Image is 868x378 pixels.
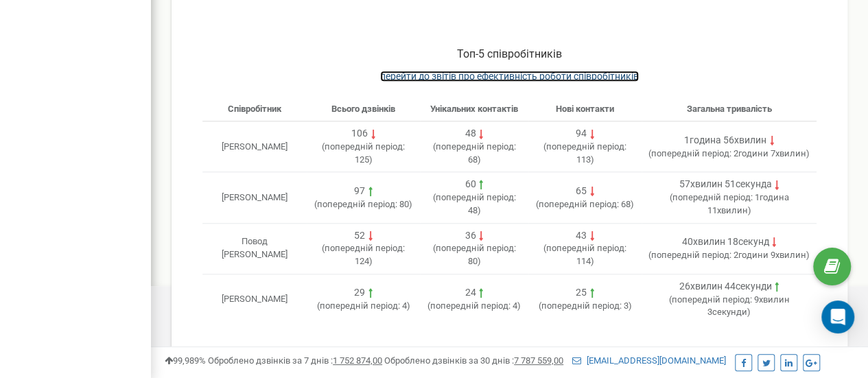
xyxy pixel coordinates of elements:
[430,300,511,311] span: попередній період:
[351,127,368,141] div: 106
[684,134,766,147] div: 1година 56хвилин
[546,141,626,152] span: попередній період:
[354,185,365,198] div: 97
[671,294,751,305] span: попередній період:
[576,127,587,141] div: 94
[202,121,307,172] td: [PERSON_NAME]
[384,355,563,366] span: Оброблено дзвінків за 30 днів :
[546,243,626,253] span: попередній період:
[202,223,307,274] td: Повод [PERSON_NAME]
[465,178,476,191] div: 60
[465,127,476,141] div: 48
[539,199,619,209] span: попередній період:
[536,199,634,209] span: ( 68 )
[317,300,410,311] span: ( 4 )
[576,185,587,198] div: 65
[314,199,412,209] span: ( 80 )
[576,229,587,243] div: 43
[380,71,639,82] a: перейти до звітів про ефективність роботи співробітників
[543,141,626,165] span: ( 113 )
[333,355,382,366] u: 1 752 874,00
[202,172,307,223] td: [PERSON_NAME]
[322,243,405,266] span: ( 124 )
[651,250,731,260] span: попередній період:
[679,280,771,294] div: 26хвилин 44секунди
[228,104,281,114] span: Співробітник
[354,286,365,300] div: 29
[432,192,515,215] span: ( 48 )
[514,355,563,366] u: 7 787 559,00
[572,355,726,366] a: [EMAIL_ADDRESS][DOMAIN_NAME]
[165,355,206,366] span: 99,989%
[679,178,771,191] div: 57хвилин 51секунда
[320,300,400,311] span: попередній період:
[648,250,810,260] span: ( 2години 9хвилин )
[430,104,518,114] span: Унікальних контактів
[651,148,731,158] span: попередній період:
[465,229,476,243] div: 36
[435,243,515,253] span: попередній період:
[457,47,562,60] span: Toп-5 співробітників
[672,192,752,202] span: попередній період:
[556,104,614,114] span: Нові контакти
[435,192,515,202] span: попередній період:
[465,286,476,300] div: 24
[648,148,810,158] span: ( 2години 7хвилин )
[538,300,631,311] span: ( 3 )
[325,243,405,253] span: попередній період:
[427,300,521,311] span: ( 4 )
[354,229,365,243] div: 52
[208,355,382,366] span: Оброблено дзвінків за 7 днів :
[317,199,397,209] span: попередній період:
[541,300,621,311] span: попередній період:
[576,286,587,300] div: 25
[669,192,788,215] span: ( 1година 11хвилин )
[331,104,395,114] span: Всього дзвінків
[432,141,515,165] span: ( 68 )
[432,243,515,266] span: ( 80 )
[435,141,515,152] span: попередній період:
[325,141,405,152] span: попередній період:
[681,235,769,249] div: 40хвилин 18секунд
[322,141,405,165] span: ( 125 )
[668,294,789,318] span: ( 9хвилин 3секунди )
[202,274,307,324] td: [PERSON_NAME]
[821,300,854,333] div: Open Intercom Messenger
[686,104,771,114] span: Загальна тривалість
[543,243,626,266] span: ( 114 )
